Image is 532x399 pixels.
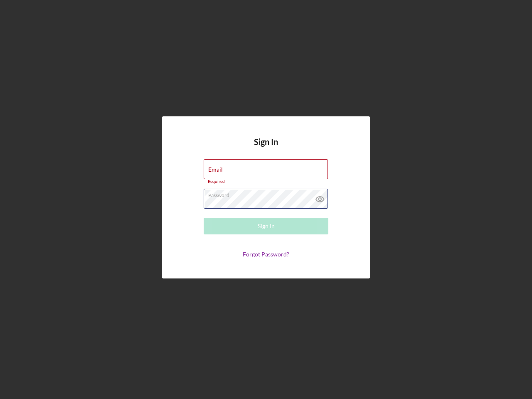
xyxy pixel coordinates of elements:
div: Sign In [258,218,275,234]
a: Forgot Password? [243,251,289,258]
label: Password [208,189,328,198]
div: Required [204,179,328,184]
button: Sign In [204,218,328,234]
h4: Sign In [254,137,278,159]
label: Email [208,166,223,173]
